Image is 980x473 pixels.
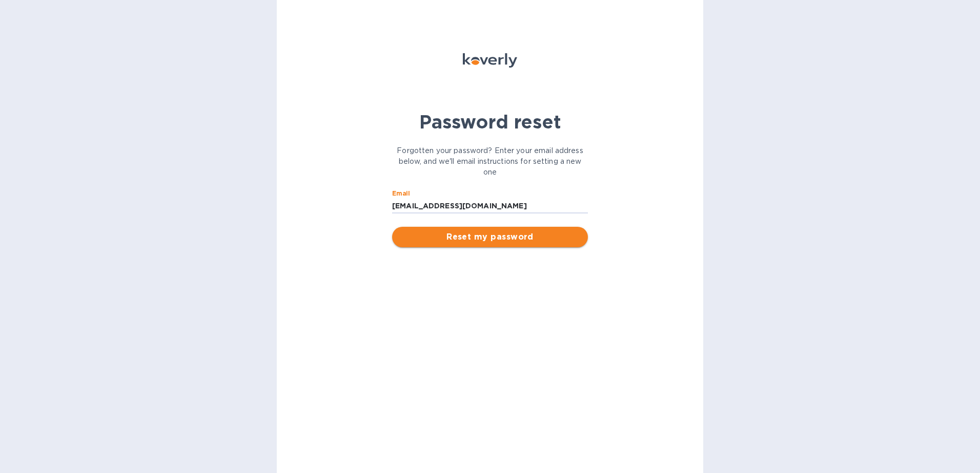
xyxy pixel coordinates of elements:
[463,53,517,68] img: Koverly
[392,198,588,213] input: Email
[392,145,588,178] p: Forgotten your password? Enter your email address below, and we'll email instructions for setting...
[419,111,561,133] b: Password reset
[400,231,580,243] span: Reset my password
[392,191,410,197] label: Email
[392,227,588,247] button: Reset my password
